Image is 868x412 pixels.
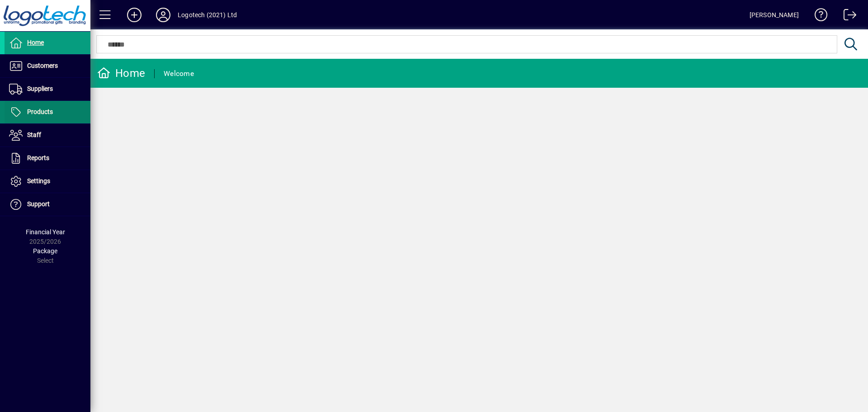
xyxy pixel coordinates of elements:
div: [PERSON_NAME] [750,8,799,22]
a: Support [5,193,90,216]
a: Customers [5,55,90,77]
span: Customers [27,62,58,69]
div: Home [97,66,145,81]
span: Support [27,200,50,208]
span: Package [33,247,57,255]
span: Products [27,108,53,115]
span: Suppliers [27,85,53,92]
button: Profile [149,7,178,23]
div: Welcome [164,66,194,81]
a: Settings [5,170,90,193]
span: Financial Year [26,228,65,236]
a: Logout [837,2,857,31]
div: Logotech (2021) Ltd [178,8,237,22]
span: Settings [27,177,50,185]
button: Add [120,7,149,23]
a: Reports [5,147,90,170]
span: Reports [27,154,49,161]
a: Knowledge Base [808,2,828,31]
span: Staff [27,131,41,138]
span: Home [27,39,44,46]
a: Products [5,101,90,123]
a: Staff [5,124,90,147]
a: Suppliers [5,78,90,100]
